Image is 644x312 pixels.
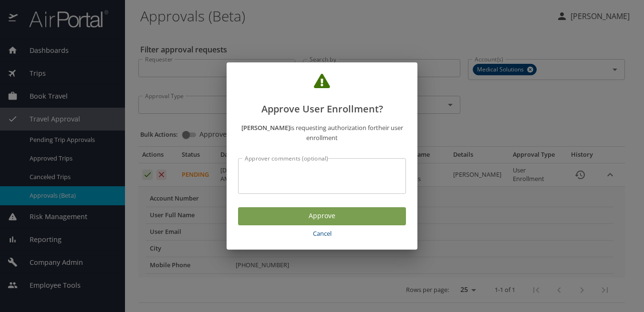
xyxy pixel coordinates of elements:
[238,207,406,226] button: Approve
[238,225,406,242] button: Cancel
[242,228,402,239] span: Cancel
[241,123,290,132] strong: [PERSON_NAME]
[238,123,406,143] p: is requesting authorization for their user enrollment
[246,210,398,222] span: Approve
[238,74,406,117] h2: Approve User Enrollment?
